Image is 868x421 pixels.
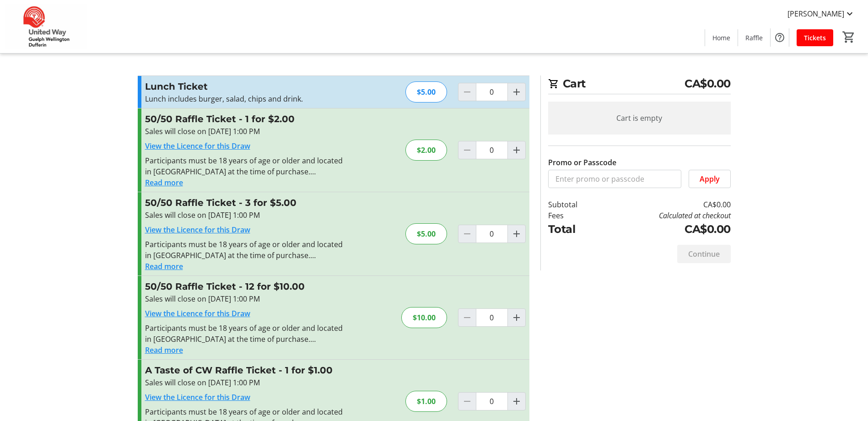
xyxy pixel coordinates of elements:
span: Home [712,33,730,43]
a: Home [705,29,738,46]
div: Sales will close on [DATE] 1:00 PM [145,210,345,221]
button: Read more [145,345,183,356]
div: Cart is empty [548,102,731,135]
input: 50/50 Raffle Ticket Quantity [476,308,508,327]
input: Enter promo or passcode [548,170,681,188]
button: Help [771,28,789,47]
button: Increment by one [508,225,525,243]
span: [PERSON_NAME] [787,8,844,19]
div: Participants must be 18 years of age or older and located in [GEOGRAPHIC_DATA] at the time of pur... [145,155,345,177]
td: CA$0.00 [601,221,730,237]
div: $5.00 [405,223,447,244]
td: Calculated at checkout [601,210,730,221]
img: United Way Guelph Wellington Dufferin's Logo [5,4,87,49]
div: Sales will close on [DATE] 1:00 PM [145,126,345,137]
td: CA$0.00 [601,199,730,210]
div: Sales will close on [DATE] 1:00 PM [145,293,345,304]
td: Subtotal [548,199,601,210]
input: 50/50 Raffle Ticket Quantity [476,141,508,159]
h3: 50/50 Raffle Ticket - 1 for $2.00 [145,112,345,126]
button: Read more [145,177,183,188]
h3: 50/50 Raffle Ticket - 3 for $5.00 [145,196,345,210]
p: Lunch includes burger, salad, chips and drink. [145,93,345,104]
h2: Cart [548,76,731,94]
button: [PERSON_NAME] [780,6,863,21]
div: Participants must be 18 years of age or older and located in [GEOGRAPHIC_DATA] at the time of pur... [145,239,345,261]
div: $5.00 [405,81,447,103]
button: Read more [145,261,183,272]
button: Increment by one [508,141,525,159]
h3: Lunch Ticket [145,80,345,93]
input: A Taste of CW Raffle Ticket Quantity [476,392,508,410]
h3: 50/50 Raffle Ticket - 12 for $10.00 [145,280,345,293]
div: $2.00 [405,140,447,161]
button: Apply [689,170,731,188]
button: Increment by one [508,393,525,410]
a: View the Licence for this Draw [145,308,250,318]
a: View the Licence for this Draw [145,141,250,151]
button: Cart [841,29,857,45]
a: Tickets [797,29,833,46]
div: Participants must be 18 years of age or older and located in [GEOGRAPHIC_DATA] at the time of pur... [145,323,345,345]
span: CA$0.00 [685,76,731,92]
a: View the Licence for this Draw [145,392,250,402]
button: Increment by one [508,309,525,326]
span: Raffle [745,33,763,43]
td: Total [548,221,601,237]
h3: A Taste of CW Raffle Ticket - 1 for $1.00 [145,363,345,377]
input: Lunch Ticket Quantity [476,83,508,101]
span: Tickets [804,33,826,43]
span: Apply [700,173,720,184]
input: 50/50 Raffle Ticket Quantity [476,225,508,243]
div: $1.00 [405,391,447,412]
a: Raffle [738,29,770,46]
div: $10.00 [401,307,447,328]
label: Promo or Passcode [548,157,616,168]
td: Fees [548,210,601,221]
button: Increment by one [508,83,525,101]
div: Sales will close on [DATE] 1:00 PM [145,377,345,388]
a: View the Licence for this Draw [145,225,250,235]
